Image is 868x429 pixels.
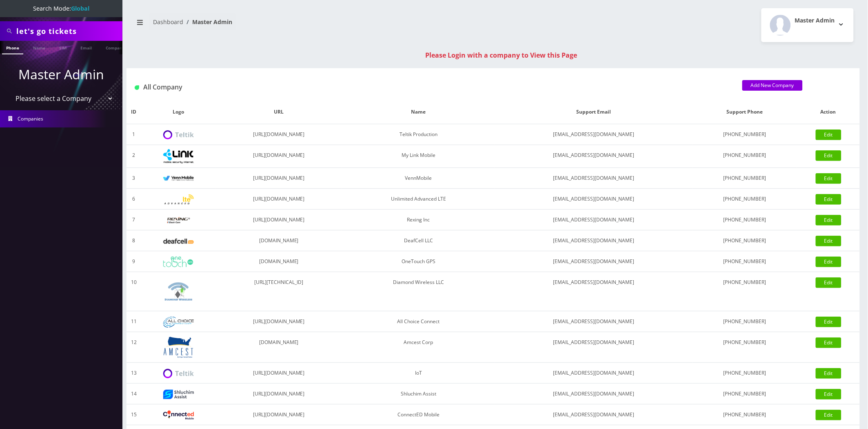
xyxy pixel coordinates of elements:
td: 12 [127,332,141,363]
td: [EMAIL_ADDRESS][DOMAIN_NAME] [495,230,693,251]
a: Edit [816,173,841,184]
td: Teltik Production [342,124,495,145]
td: [EMAIL_ADDRESS][DOMAIN_NAME] [495,168,693,189]
td: [EMAIL_ADDRESS][DOMAIN_NAME] [495,384,693,404]
td: Diamond Wireless LLC [342,272,495,311]
td: 13 [127,363,141,384]
a: Edit [816,389,841,400]
a: Edit [816,257,841,267]
td: 9 [127,251,141,272]
td: [PHONE_NUMBER] [693,404,797,425]
td: 10 [127,272,141,311]
a: Email [76,41,96,54]
h2: Master Admin [795,17,835,24]
a: Name [29,41,49,54]
li: Master Admin [183,18,232,26]
td: [PHONE_NUMBER] [693,332,797,363]
td: [EMAIL_ADDRESS][DOMAIN_NAME] [495,251,693,272]
td: [URL][TECHNICAL_ID] [216,272,342,311]
img: Diamond Wireless LLC [163,276,194,307]
td: [EMAIL_ADDRESS][DOMAIN_NAME] [495,311,693,332]
th: Logo [141,100,216,124]
td: [PHONE_NUMBER] [693,124,797,145]
td: [PHONE_NUMBER] [693,210,797,230]
img: IoT [163,369,194,378]
td: IoT [342,363,495,384]
td: [EMAIL_ADDRESS][DOMAIN_NAME] [495,272,693,311]
img: Unlimited Advanced LTE [163,194,194,205]
td: 14 [127,384,141,404]
img: Teltik Production [163,130,194,140]
h1: All Company [135,83,730,91]
td: [EMAIL_ADDRESS][DOMAIN_NAME] [495,210,693,230]
th: ID [127,100,141,124]
td: [URL][DOMAIN_NAME] [216,363,342,384]
td: [URL][DOMAIN_NAME] [216,311,342,332]
th: Support Email [495,100,693,124]
td: [PHONE_NUMBER] [693,189,797,210]
td: My Link Mobile [342,145,495,168]
img: ConnectED Mobile [163,411,194,420]
span: Search Mode: [33,4,89,12]
td: [DOMAIN_NAME] [216,230,342,251]
a: Edit [816,368,841,379]
nav: breadcrumb [133,13,487,37]
th: Name [342,100,495,124]
td: [EMAIL_ADDRESS][DOMAIN_NAME] [495,145,693,168]
td: [EMAIL_ADDRESS][DOMAIN_NAME] [495,189,693,210]
td: ConnectED Mobile [342,404,495,425]
img: OneTouch GPS [163,257,194,267]
img: Rexing Inc [163,217,194,224]
td: 15 [127,404,141,425]
td: [URL][DOMAIN_NAME] [216,404,342,425]
a: Edit [816,277,841,288]
td: [URL][DOMAIN_NAME] [216,124,342,145]
div: Please Login with a company to View this Page [135,50,868,60]
td: [URL][DOMAIN_NAME] [216,384,342,404]
a: Add New Company [742,80,803,91]
td: [URL][DOMAIN_NAME] [216,145,342,168]
a: Edit [816,130,841,140]
td: [PHONE_NUMBER] [693,168,797,189]
a: Edit [816,410,841,420]
strong: Global [71,4,89,12]
td: [PHONE_NUMBER] [693,251,797,272]
img: All Choice Connect [163,317,194,328]
td: VennMobile [342,168,495,189]
img: My Link Mobile [163,149,194,163]
td: Shluchim Assist [342,384,495,404]
a: Edit [816,337,841,348]
td: [DOMAIN_NAME] [216,332,342,363]
td: [DOMAIN_NAME] [216,251,342,272]
th: Action [797,100,860,124]
a: Company [102,41,129,54]
a: SIM [55,41,71,54]
td: 2 [127,145,141,168]
a: Dashboard [153,18,183,26]
td: 8 [127,230,141,251]
td: [EMAIL_ADDRESS][DOMAIN_NAME] [495,363,693,384]
a: Edit [816,215,841,226]
td: [PHONE_NUMBER] [693,363,797,384]
img: DeafCell LLC [163,239,194,244]
img: Amcest Corp [163,336,194,358]
td: [PHONE_NUMBER] [693,384,797,404]
td: 1 [127,124,141,145]
td: All Choice Connect [342,311,495,332]
th: URL [216,100,342,124]
th: Support Phone [693,100,797,124]
td: [URL][DOMAIN_NAME] [216,168,342,189]
button: Master Admin [761,8,854,42]
a: Edit [816,317,841,327]
img: VennMobile [163,176,194,181]
span: Companies [18,115,44,122]
a: Phone [2,41,23,54]
img: Shluchim Assist [163,390,194,399]
td: 3 [127,168,141,189]
td: Rexing Inc [342,210,495,230]
a: Edit [816,236,841,246]
img: All Company [135,85,139,90]
a: Edit [816,194,841,205]
td: Unlimited Advanced LTE [342,189,495,210]
td: [PHONE_NUMBER] [693,145,797,168]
